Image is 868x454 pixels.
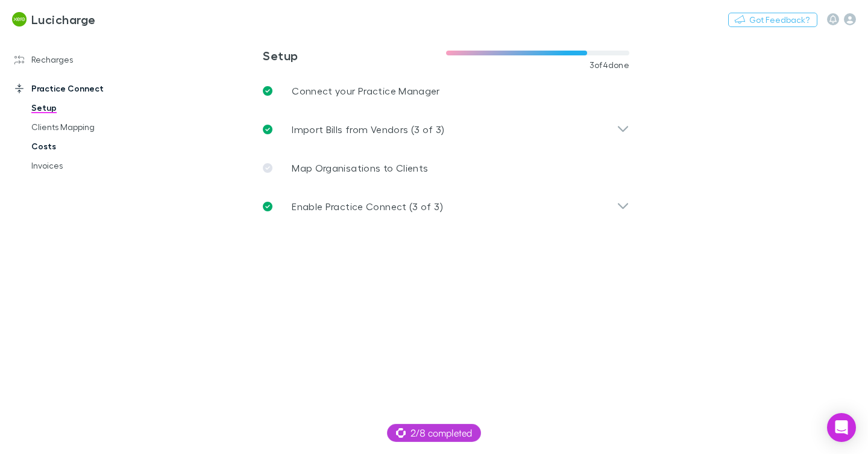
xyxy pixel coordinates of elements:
p: Import Bills from Vendors (3 of 3) [292,122,445,137]
h3: Lucicharge [31,12,96,26]
a: Invoices [19,156,147,175]
a: Recharges [2,50,147,69]
div: Enable Practice Connect (3 of 3) [253,187,639,226]
button: Got Feedback? [728,13,817,27]
img: Lucicharge's Logo [12,12,27,26]
div: Import Bills from Vendors (3 of 3) [253,110,639,149]
a: Clients Mapping [19,117,147,137]
span: 3 of 4 done [590,60,630,70]
p: Enable Practice Connect (3 of 3) [292,199,443,214]
div: Open Intercom Messenger [827,413,856,442]
a: Lucicharge [5,5,103,34]
a: Practice Connect [2,79,147,98]
a: Setup [19,98,147,117]
h3: Setup [263,48,446,63]
p: Connect your Practice Manager [292,84,440,98]
a: Map Organisations to Clients [253,149,639,187]
a: Connect your Practice Manager [253,72,639,110]
p: Map Organisations to Clients [292,161,428,175]
a: Costs [19,137,147,156]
